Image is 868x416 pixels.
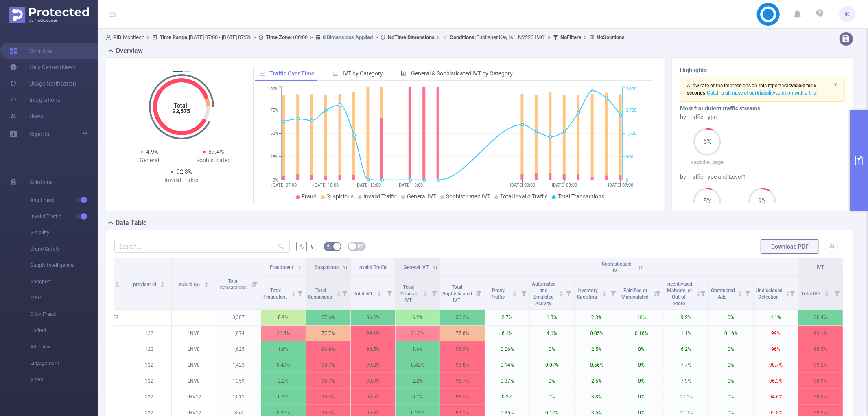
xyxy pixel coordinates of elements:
i: icon: caret-up [696,290,701,293]
i: icon: table [358,244,363,249]
i: icon: caret-down [825,293,829,295]
p: 2.2% [396,373,440,389]
span: IVT by Category [343,70,383,77]
i: icon: caret-down [513,293,517,295]
p: 1.1% [664,326,708,341]
span: Suspicious [326,193,354,200]
h3: Highlights [680,66,845,75]
i: Filter menu [339,277,350,309]
span: Publisher Key Is 'LNV2201MG' [450,34,545,40]
p: 98.5% [798,341,843,357]
b: Time Range: [160,34,189,40]
div: Sort [336,290,341,295]
p: 0% [530,389,574,405]
p: 0.06% [485,341,529,357]
span: Automated and Emulated Activity [532,281,556,306]
i: icon: caret-down [115,284,120,286]
p: 7.9% [664,373,708,389]
span: Supply Intelligence [30,257,98,273]
p: 6.1% [485,326,529,341]
p: 94.6% [754,389,798,405]
span: Total IVT [802,291,822,297]
tspan: 2,700 [626,108,636,113]
p: LNV8 [172,357,216,373]
i: icon: caret-up [825,290,829,293]
p: 96.9% [306,341,350,357]
b: Most fraudulent traffic streams [680,105,761,112]
p: 6.2% [396,310,440,325]
p: 122 [127,341,171,357]
b: Conditions : [450,34,476,40]
tspan: 25% [270,154,278,160]
i: Filter menu [608,277,619,309]
p: 0% [709,310,753,325]
span: IK [845,6,850,22]
p: 6.2% [664,341,708,357]
p: 99.2% [351,357,395,373]
span: Unified [30,322,98,339]
span: Click Fraud [30,306,98,322]
p: 77.7% [306,326,350,341]
p: 0.56% [575,357,619,373]
p: 99.1% [351,326,395,341]
p: 0.37% [485,373,529,389]
div: Sort [160,281,165,286]
b: Time Zone: [266,34,292,40]
span: sub id (p) [179,282,201,287]
i: Filter menu [831,277,843,309]
span: provider id [133,282,157,287]
span: Total General IVT [401,284,417,303]
i: icon: caret-down [559,293,563,295]
p: 1.6% [261,341,306,357]
span: % [300,243,304,250]
span: > [435,34,442,40]
p: 0% [619,389,664,405]
span: Mobitech [DATE] 07:00 - [DATE] 07:59 +00:00 [106,34,625,40]
span: > [251,34,258,40]
p: 7.7% [664,357,708,373]
tspan: 33,575 [173,108,190,114]
tspan: [DATE] 10:00 [313,183,339,188]
p: 1,625 [216,341,261,357]
p: 18% [619,310,664,325]
tspan: [DATE] 07:00 [608,183,633,188]
span: Obstructed Ads [711,288,735,300]
i: Filter menu [787,277,798,309]
span: Catch a glimpse of our solution with a trial. [705,90,819,96]
p: 96% [754,341,798,357]
b: No Filters [560,34,582,40]
p: 2.3% [575,310,619,325]
p: 4.1% [530,326,574,341]
span: Engagement [30,355,98,371]
p: 0.05% [575,326,619,341]
tspan: 100% [268,87,278,92]
p: LNV8 [172,341,216,357]
span: 6% [693,139,721,145]
span: Undisclosed Detection [756,288,783,300]
b: No Time Dimensions [388,34,435,40]
span: General & Sophisticated IVT by Category [411,70,513,77]
div: Sort [738,290,743,295]
span: Fraud [302,193,317,200]
p: 17.1% [664,389,708,405]
p: 0% [619,341,664,357]
p: 0% [619,373,664,389]
i: icon: caret-up [423,290,428,293]
u: 8 Dimensions Applied [323,34,373,40]
p: 99% [754,326,798,341]
p: 0% [530,373,574,389]
p: 96.7% [306,373,350,389]
span: Invalid Traffic [359,264,388,270]
p: 98.6% [798,389,843,405]
i: icon: caret-down [336,293,341,295]
p: 1,359 [216,373,261,389]
span: Total Transactions [219,278,248,291]
div: Sort [423,290,428,295]
span: 87.4% [209,148,224,155]
a: Users [10,108,44,124]
tspan: 75% [270,108,278,113]
i: icon: caret-up [602,290,607,293]
tspan: [DATE] 07:00 [271,183,297,188]
div: by Traffic Type [680,113,845,121]
i: Filter menu [563,277,574,309]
